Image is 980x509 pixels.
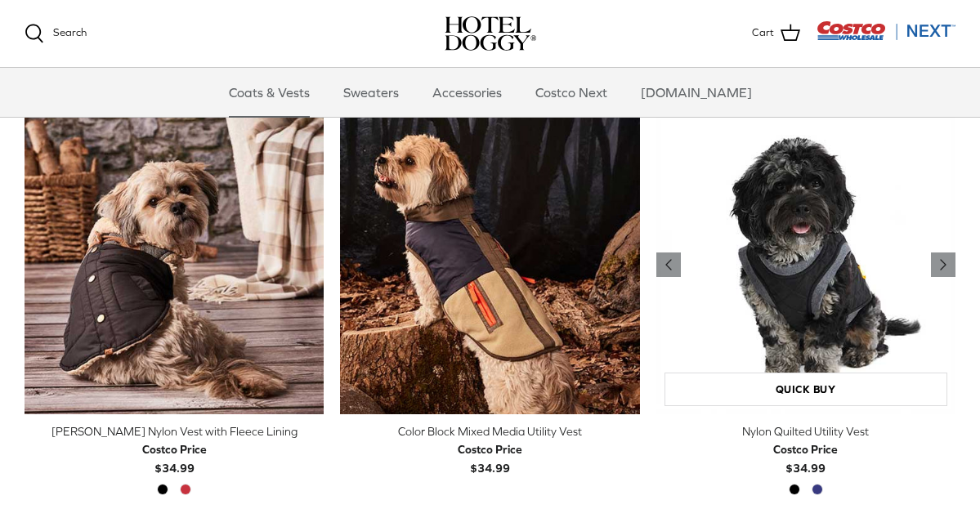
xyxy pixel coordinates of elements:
[25,24,87,43] a: Search
[521,68,622,117] a: Costco Next
[665,373,947,406] a: Quick buy
[458,440,522,458] div: Costco Price
[418,68,517,117] a: Accessories
[458,440,522,474] b: $34.99
[773,440,838,474] b: $34.99
[25,422,324,477] a: [PERSON_NAME] Nylon Vest with Fleece Lining Costco Price$34.99
[656,422,955,440] div: Nylon Quilted Utility Vest
[142,440,207,474] b: $34.99
[626,68,767,117] a: [DOMAIN_NAME]
[445,16,536,51] a: hoteldoggy.com hoteldoggycom
[25,115,324,414] a: Melton Nylon Vest with Fleece Lining
[340,422,639,477] a: Color Block Mixed Media Utility Vest Costco Price$34.99
[752,25,774,42] span: Cart
[817,20,955,41] img: Costco Next
[329,68,414,117] a: Sweaters
[142,440,207,458] div: Costco Price
[53,26,87,38] span: Search
[656,115,955,414] a: Nylon Quilted Utility Vest
[340,115,639,414] img: tan dog wearing a blue & brown vest
[773,440,838,458] div: Costco Price
[931,252,955,277] a: Previous
[25,422,324,440] div: [PERSON_NAME] Nylon Vest with Fleece Lining
[340,115,639,414] a: Color Block Mixed Media Utility Vest
[445,16,536,51] img: hoteldoggycom
[817,31,955,43] a: Visit Costco Next
[656,252,681,277] a: Previous
[752,23,800,44] a: Cart
[214,68,324,117] a: Coats & Vests
[340,422,639,440] div: Color Block Mixed Media Utility Vest
[656,422,955,477] a: Nylon Quilted Utility Vest Costco Price$34.99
